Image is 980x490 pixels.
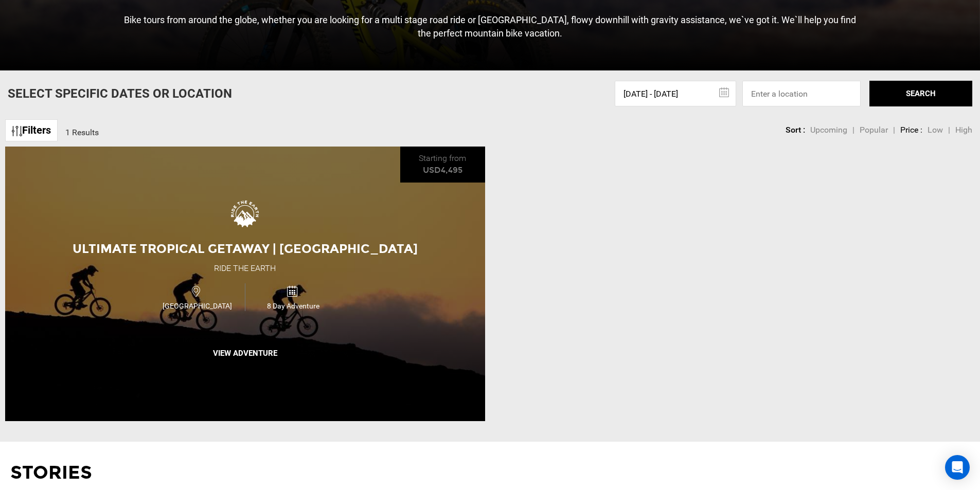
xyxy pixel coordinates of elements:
button: SEARCH [869,81,972,106]
img: btn-icon.svg [12,126,22,136]
button: View Adventure [193,340,296,366]
input: Select dates [615,81,736,106]
div: Ride the Earth [214,263,276,275]
li: Sort : [786,124,805,136]
li: | [852,124,854,136]
div: Open Intercom Messenger [945,455,970,480]
input: Enter a location [742,81,861,106]
span: 8 Day Adventure [245,301,341,311]
span: Low [928,125,943,135]
a: Filters [5,119,58,141]
p: Bike tours from around the globe, whether you are looking for a multi stage road ride or [GEOGRAP... [123,13,858,40]
img: images [224,194,265,235]
span: 1 Results [65,128,99,137]
span: [GEOGRAPHIC_DATA] [149,301,245,311]
span: High [955,125,972,135]
li: Price : [900,124,922,136]
span: Ultimate Tropical Getaway | [GEOGRAPHIC_DATA] [73,241,418,256]
span: Popular [860,125,888,135]
li: | [948,124,950,136]
li: | [893,124,895,136]
p: Stories [10,460,970,486]
p: Select Specific Dates Or Location [8,85,232,102]
span: Upcoming [810,125,847,135]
